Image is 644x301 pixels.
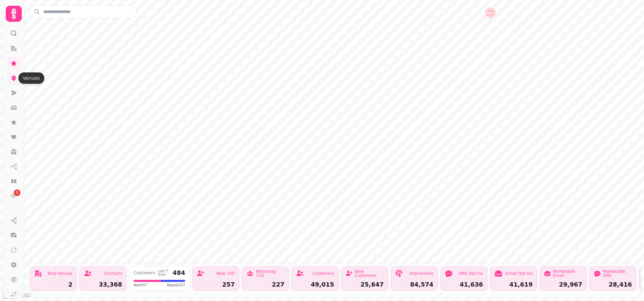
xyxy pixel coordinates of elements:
div: Email Opt-ins [506,272,533,276]
div: Contacts [104,272,122,276]
div: 2 [34,282,72,288]
div: SMS Opt-ins [459,272,483,276]
div: 84,574 [395,282,433,288]
div: 41,636 [445,282,483,288]
div: 25,647 [345,282,384,288]
a: Mapbox logo [2,291,32,299]
div: Marketable SMS [603,269,632,278]
div: 29,967 [544,282,582,288]
div: 227 [246,282,284,288]
div: 41,619 [494,282,533,288]
div: Customers [133,271,155,275]
span: New 257 [133,283,147,288]
div: Venues [18,72,44,84]
div: Returning (7d) [256,269,284,278]
div: 49,015 [296,282,334,288]
div: New Customers [355,269,384,278]
span: Repeat 227 [167,283,185,288]
div: Customers [312,272,334,276]
div: Total Venues [47,272,72,276]
div: 28,416 [594,282,632,288]
a: 1 [7,189,20,203]
div: 257 [197,282,235,288]
div: Last 7 days [158,269,170,276]
div: 33,368 [84,282,122,288]
div: 484 [172,270,185,276]
span: 1 [16,190,18,195]
div: Marketable Email [553,269,582,278]
div: New (7d) [216,272,235,276]
div: Interactions [410,272,433,276]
